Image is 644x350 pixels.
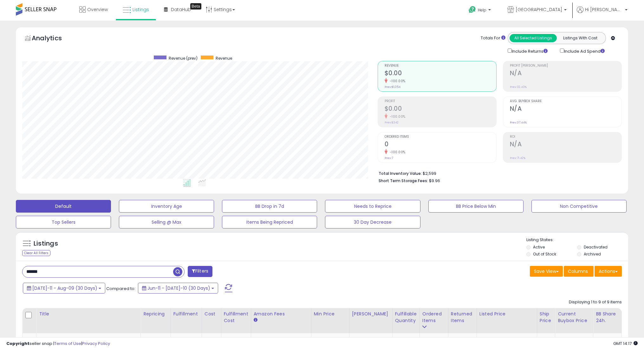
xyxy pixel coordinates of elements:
span: Jun-11 - [DATE]-10 (30 Days) [147,285,210,291]
h5: Analytics [32,34,74,44]
span: Ordered Items [385,135,496,139]
span: Listings [133,6,149,13]
span: Hi [PERSON_NAME] [585,6,623,13]
div: Tooltip anchor [190,3,201,10]
button: Jun-11 - [DATE]-10 (30 Days) [138,283,218,294]
h2: N/A [510,69,621,78]
span: [GEOGRAPHIC_DATA] [516,6,562,13]
a: Terms of Use [54,340,81,347]
button: [DATE]-11 - Aug-09 (30 Days) [23,283,105,294]
div: Displaying 1 to 9 of 9 items [569,299,622,305]
a: Privacy Policy [82,340,110,347]
a: Help [464,1,497,21]
i: Get Help [468,6,476,14]
h2: N/A [510,105,621,114]
button: 30 Day Decrease [325,216,420,228]
li: $2,599 [379,169,617,177]
b: Total Inventory Value: [379,171,422,176]
div: Returned Items [451,311,474,324]
span: DataHub [171,6,191,13]
div: Listed Price [479,311,534,317]
button: All Selected Listings [510,34,557,42]
small: Prev: 7 [385,156,393,160]
small: -100.00% [387,79,406,83]
a: Hi [PERSON_NAME] [577,6,628,21]
b: Short Term Storage Fees: [379,178,428,183]
div: Fulfillment [173,311,199,317]
small: Prev: 71.42% [510,156,525,160]
div: Title [39,311,138,317]
small: -100.00% [387,150,406,155]
h2: N/A [510,141,621,149]
h2: $0.00 [385,105,496,114]
div: seller snap | | [6,341,110,347]
button: Non Competitive [531,200,627,213]
p: Listing States: [526,237,628,243]
span: ROI [510,135,621,139]
span: Compared to: [106,286,135,292]
small: Prev: 32.43% [510,85,527,89]
span: Revenue [385,64,496,68]
div: Ship Price [540,311,552,324]
button: Inventory Age [119,200,214,213]
small: Prev: $1,054 [385,85,400,89]
button: BB Drop in 7d [222,200,317,213]
div: BB Share 24h. [596,311,619,324]
div: Include Returns [503,47,555,55]
button: Filters [188,266,212,277]
div: [PERSON_NAME] [352,311,390,317]
label: Active [533,244,545,250]
h5: Listings [34,239,58,248]
strong: Copyright [6,340,29,347]
div: Repricing [143,311,168,317]
div: Min Price [314,311,347,317]
div: Fulfillment Cost [224,311,248,324]
div: Ordered Items [422,311,446,324]
small: Prev: $342 [385,121,399,124]
button: Top Sellers [16,216,111,228]
span: Profit [PERSON_NAME] [510,64,621,68]
label: Archived [584,251,601,257]
div: Totals For [481,35,505,41]
button: Save View [530,266,563,277]
span: Avg. Buybox Share [510,100,621,103]
span: Overview [87,6,108,13]
span: $9.96 [429,178,440,184]
div: Cost [205,311,218,317]
button: Columns [564,266,594,277]
small: Amazon Fees. [254,317,257,323]
small: -100.00% [387,114,406,119]
button: BB Price Below Min [428,200,524,213]
button: Actions [595,266,622,277]
span: 2025-08-11 14:17 GMT [613,340,638,347]
label: Out of Stock [533,251,556,257]
button: Selling @ Max [119,216,214,228]
span: Revenue (prev) [169,56,198,61]
small: Prev: 37.44% [510,121,527,124]
label: Deactivated [584,244,608,250]
h2: $0.00 [385,69,496,78]
h2: 0 [385,141,496,149]
span: Revenue [216,56,232,61]
button: Default [16,200,111,213]
span: Help [478,7,486,13]
button: Needs to Reprice [325,200,420,213]
span: [DATE]-11 - Aug-09 (30 Days) [32,285,97,291]
div: Current Buybox Price [558,311,590,324]
div: Amazon Fees [254,311,309,317]
div: Clear All Filters [22,250,50,256]
span: Profit [385,100,496,103]
span: Columns [568,268,588,274]
div: Fulfillable Quantity [395,311,417,324]
button: Listings With Cost [556,34,604,42]
button: Items Being Repriced [222,216,317,228]
div: Include Ad Spend [555,47,615,55]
